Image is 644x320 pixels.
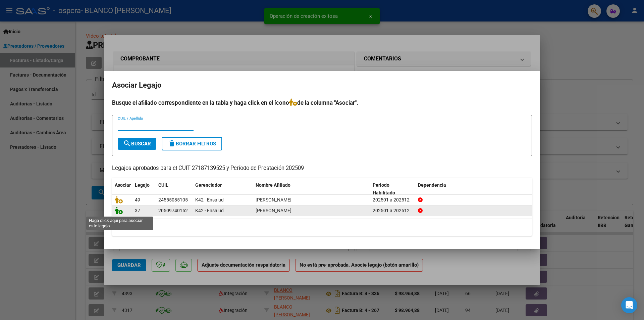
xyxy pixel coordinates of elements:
button: Buscar [118,138,156,150]
p: Legajos aprobados para el CUIT 27187139525 y Período de Prestación 202509 [112,164,532,173]
span: Asociar [115,182,131,188]
span: Periodo Habilitado [373,182,395,195]
span: K42 - Ensalud [195,208,224,213]
span: Buscar [123,141,151,147]
datatable-header-cell: Periodo Habilitado [370,178,415,200]
div: 24555085105 [158,196,188,204]
span: Gerenciador [195,182,222,188]
span: ROBLEDO LAUTARO MANUEL [256,208,291,213]
span: 37 [135,208,140,213]
div: 2 registros [112,219,532,236]
datatable-header-cell: Asociar [112,178,132,200]
datatable-header-cell: Legajo [132,178,156,200]
datatable-header-cell: Dependencia [415,178,532,200]
button: Borrar Filtros [162,137,222,150]
div: Open Intercom Messenger [621,297,637,313]
span: VERON BASTIAN MANUEL [256,197,291,202]
mat-icon: search [123,139,131,147]
h4: Busque el afiliado correspondiente en la tabla y haga click en el ícono de la columna "Asociar". [112,98,532,107]
span: 49 [135,197,140,202]
mat-icon: delete [168,139,176,147]
h2: Asociar Legajo [112,79,532,92]
datatable-header-cell: CUIL [156,178,193,200]
div: 202501 a 202512 [373,196,413,204]
span: Legajo [135,182,150,188]
datatable-header-cell: Nombre Afiliado [253,178,370,200]
span: CUIL [158,182,168,188]
div: 20509740152 [158,207,188,215]
span: K42 - Ensalud [195,197,224,202]
span: Borrar Filtros [168,141,216,147]
datatable-header-cell: Gerenciador [193,178,253,200]
span: Dependencia [418,182,446,188]
span: Nombre Afiliado [256,182,290,188]
div: 202501 a 202512 [373,207,413,215]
